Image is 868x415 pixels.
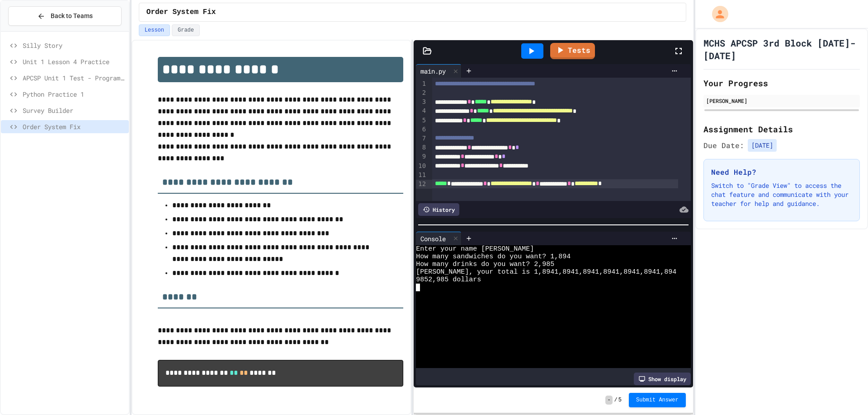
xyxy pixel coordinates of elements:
span: APCSP Unit 1 Test - Programming Question [23,73,125,83]
p: Switch to "Grade View" to access the chat feature and communicate with your teacher for help and ... [711,181,852,208]
span: / [614,396,618,404]
span: Due Date: [703,140,744,151]
h2: Your Progress [703,77,860,89]
div: Show display [634,373,691,385]
button: Submit Answer [629,393,686,407]
div: 9 [416,152,427,161]
div: My Account [703,4,731,24]
span: Python Practice 1 [23,89,125,99]
div: [PERSON_NAME] [706,97,857,105]
span: Order System Fix [146,7,216,18]
div: Console [416,232,462,245]
span: Survey Builder [23,106,125,115]
span: How many sandwiches do you want? 1,894 [416,253,571,261]
span: - [605,396,612,405]
div: 3 [416,98,427,107]
span: How many drinks do you want? 2,985 [416,261,554,268]
div: 2 [416,89,427,98]
h2: Assignment Details [703,123,860,135]
div: 11 [416,171,427,180]
span: 5 [618,396,622,404]
div: 4 [416,107,427,116]
span: [PERSON_NAME], your total is 1,8941,8941,8941,8941,8941,8941,8942,9852, [416,268,705,276]
div: 1 [416,79,427,89]
div: 12 [416,180,427,189]
span: Back to Teams [51,11,93,21]
h3: Need Help? [711,167,852,177]
button: Lesson [139,24,170,36]
a: Tests [550,43,595,59]
button: Back to Teams [8,6,122,26]
span: [DATE] [748,139,777,152]
div: main.py [416,64,462,78]
span: Unit 1 Lesson 4 Practice [23,57,125,66]
span: Silly Story [23,41,125,50]
div: 5 [416,116,427,125]
div: History [418,203,459,216]
span: 9852,985 dollars [416,276,481,284]
span: Enter your name [PERSON_NAME] [416,245,534,253]
button: Grade [172,24,200,36]
div: 8 [416,143,427,152]
span: Order System Fix [23,122,125,131]
span: Submit Answer [636,396,679,404]
h1: MCHS APCSP 3rd Block [DATE]-[DATE] [703,37,860,62]
div: 10 [416,162,427,171]
div: Console [416,234,450,243]
div: 6 [416,125,427,134]
div: main.py [416,66,450,76]
div: 7 [416,134,427,143]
